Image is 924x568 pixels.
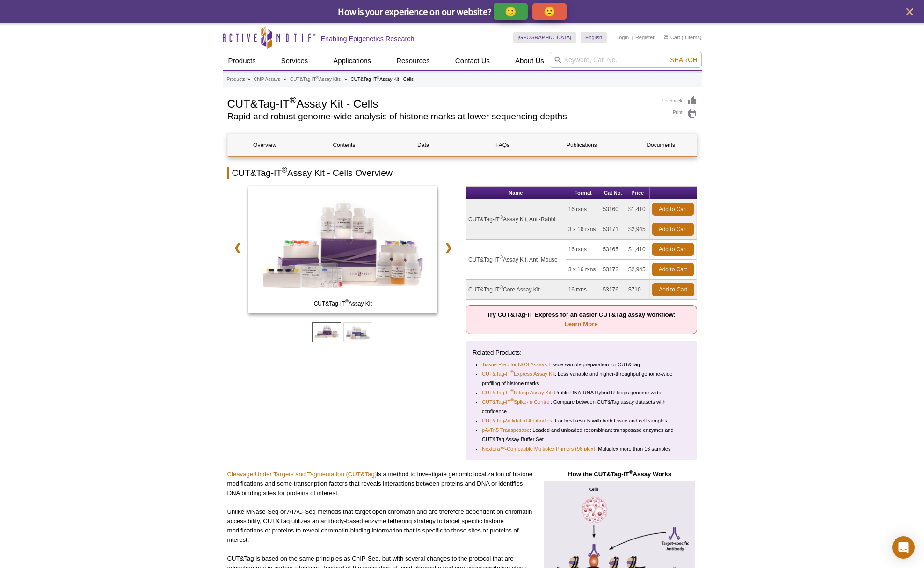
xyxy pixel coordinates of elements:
div: Open Intercom Messenger [892,536,915,559]
p: 🙁 [544,6,555,17]
li: » [284,77,287,82]
a: Feedback [662,96,697,106]
input: Keyword, Cat. No. [550,52,702,68]
td: $710 [626,280,650,300]
img: Your Cart [664,35,668,39]
sup: ® [510,398,514,403]
button: Search [667,56,700,64]
sup: ® [510,370,514,375]
a: CUT&Tag-IT®Spike-In Control [482,397,551,407]
a: Documents [624,134,698,156]
sup: ® [500,285,503,290]
td: 53172 [600,260,626,280]
a: Add to Cart [652,223,694,236]
li: : Loaded and unloaded recombinant transposase enzymes and CUT&Tag Assay Buffer Set [482,425,682,444]
th: Name [466,187,566,199]
a: Products [223,52,262,70]
h2: Enabling Epigenetics Research [321,35,415,43]
a: [GEOGRAPHIC_DATA] [513,32,576,43]
th: Format [566,187,601,199]
td: 53171 [600,219,626,240]
a: Add to Cart [652,203,694,216]
p: 🙂 [505,6,517,17]
li: : Multiplex more than 16 samples [482,444,682,453]
td: 53160 [600,199,626,219]
a: CUT&Tag-IT®Express Assay Kit [482,369,555,379]
li: | [632,32,633,43]
li: » [247,77,250,82]
a: Resources [391,52,436,70]
li: : Less variable and higher-throughput genome-wide profiling of histone marks [482,369,682,388]
li: CUT&Tag-IT Assay Kit - Cells [350,77,414,82]
a: Overview [228,134,302,156]
td: $2,945 [626,219,650,240]
a: pA-Tn5 Transposase [482,425,530,435]
a: FAQs [465,134,539,156]
td: 3 x 16 rxns [566,219,601,240]
td: CUT&Tag-IT Core Assay Kit [466,280,566,300]
a: ChIP Assays [254,75,280,84]
td: 53165 [600,240,626,260]
a: Tissue Prep for NGS Assays: [482,360,548,369]
td: $1,410 [626,240,650,260]
a: Add to Cart [652,283,694,296]
p: Unlike MNase-Seq or ATAC-Seq methods that target open chromatin and are therefore dependent on ch... [227,507,536,545]
a: Learn More [565,320,598,328]
td: $1,410 [626,199,650,219]
li: : Compare between CUT&Tag assay datasets with confidence [482,397,682,416]
td: CUT&Tag-IT Assay Kit, Anti-Rabbit [466,199,566,240]
strong: Try CUT&Tag-IT Express for an easier CUT&Tag assay workflow: [487,311,676,328]
sup: ® [510,389,514,393]
sup: ® [629,469,633,475]
a: Contents [307,134,381,156]
td: 53176 [600,280,626,300]
a: Contact Us [450,52,495,70]
td: CUT&Tag-IT Assay Kit, Anti-Mouse [466,240,566,280]
td: 3 x 16 rxns [566,260,601,280]
a: Products [227,75,245,84]
a: About Us [509,52,550,70]
a: Add to Cart [652,263,694,276]
a: ❯ [438,237,458,258]
h1: CUT&Tag-IT Assay Kit - Cells [227,96,653,110]
strong: How the CUT&Tag-IT Assay Works [568,471,671,478]
li: : For best results with both tissue and cell samples [482,416,682,425]
a: CUT&Tag-IT®Assay Kits [290,75,341,84]
h2: CUT&Tag-IT Assay Kit - Cells Overview [227,167,697,179]
li: Tissue sample preparation for CUT&Tag [482,360,682,369]
a: Data [386,134,460,156]
li: (0 items) [664,32,702,43]
a: Applications [327,52,377,70]
th: Price [626,187,650,199]
button: close [904,6,916,18]
p: Related Products: [473,348,690,357]
a: Nextera™-Compatible Multiplex Primers (96 plex) [482,444,595,453]
span: How is your experience on our website? [338,6,492,17]
sup: ® [500,215,503,220]
span: Search [670,56,697,64]
td: 16 rxns [566,280,601,300]
a: CUT&Tag-IT Assay Kit [248,186,438,315]
a: CUT&Tag-IT®R-loop Assay Kit [482,388,552,397]
img: CUT&Tag-IT Assay Kit [248,186,438,313]
span: CUT&Tag-IT Assay Kit [250,299,436,308]
sup: ® [316,75,319,80]
a: Print [662,109,697,119]
a: Add to Cart [652,243,694,256]
li: » [344,77,347,82]
a: Register [635,34,655,41]
th: Cat No. [600,187,626,199]
a: ❮ [227,237,247,258]
td: $2,945 [626,260,650,280]
sup: ® [282,166,287,174]
a: CUT&Tag-Validated Antibodies [482,416,552,425]
a: Services [276,52,314,70]
sup: ® [345,299,348,304]
td: 16 rxns [566,199,601,219]
a: Cleavage Under Targets and Tagmentation (CUT&Tag) [227,471,377,478]
h2: Rapid and robust genome-wide analysis of histone marks at lower sequencing depths [227,112,653,121]
a: Login [616,34,629,41]
td: 16 rxns [566,240,601,260]
sup: ® [290,95,297,105]
li: : Profile DNA-RNA Hybrid R-loops genome-wide [482,388,682,397]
